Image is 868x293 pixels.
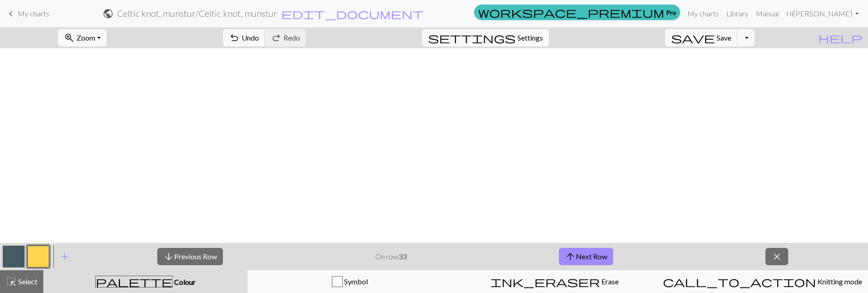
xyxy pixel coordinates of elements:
span: Erase [600,277,619,286]
span: ink_eraser [491,275,600,288]
i: Settings [428,32,516,43]
p: On row [375,251,407,262]
span: edit_document [281,7,424,20]
span: public [103,7,114,20]
span: add [59,250,70,263]
a: Hi[PERSON_NAME] [782,5,863,23]
button: Save [665,29,738,46]
span: Colour [173,278,196,286]
button: SettingsSettings [422,29,549,46]
span: Symbol [343,277,368,286]
button: Knitting mode [657,270,868,293]
span: settings [428,31,516,44]
button: Symbol [248,270,452,293]
span: zoom_in [64,31,75,44]
h2: Celtic knot, munstur / Celtic knot, munstur [117,8,277,19]
span: workspace_premium [478,6,664,19]
span: My charts [18,9,49,18]
button: Colour [43,270,248,293]
a: My charts [684,5,723,23]
span: undo [229,31,240,44]
span: save [671,31,715,44]
span: Knitting mode [816,277,862,286]
span: keyboard_arrow_left [5,7,16,20]
a: Library [723,5,752,23]
span: Zoom [77,33,95,42]
span: arrow_downward [163,250,174,263]
span: Undo [242,33,259,42]
a: Pro [474,5,680,20]
span: Settings [517,32,543,43]
span: highlight_alt [6,275,17,288]
strong: 33 [398,252,407,261]
span: call_to_action [663,275,816,288]
a: Manual [752,5,782,23]
span: help [818,31,862,44]
span: arrow_upward [565,250,576,263]
span: close [771,250,782,263]
button: Next Row [559,248,613,265]
button: Erase [452,270,657,293]
button: Undo [223,29,265,46]
button: Previous Row [157,248,223,265]
span: palette [96,275,172,288]
a: My charts [5,6,49,21]
span: Select [17,277,37,286]
span: Save [717,33,731,42]
button: Zoom [58,29,107,46]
